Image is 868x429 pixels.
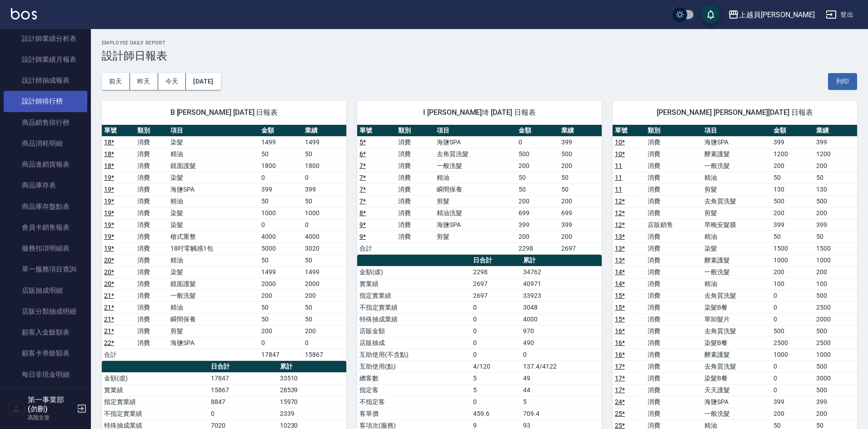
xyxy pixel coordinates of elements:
td: 消費 [396,136,434,148]
td: 剪髮 [168,325,259,337]
td: 精油 [702,278,771,290]
td: 399 [814,136,857,148]
td: 鏡面護髮 [168,160,259,172]
td: 消費 [645,207,702,219]
a: 每日收支明細 [4,385,87,406]
td: 500 [814,325,857,337]
td: 酵素護髮 [702,254,771,266]
td: 店販抽成 [357,337,471,349]
td: 去角質洗髮 [702,195,771,207]
td: 染髮B餐 [702,337,771,349]
td: 399 [771,136,814,148]
td: 130 [771,183,814,195]
td: 200 [559,160,602,172]
th: 類別 [396,125,434,137]
button: 今天 [158,73,186,90]
td: 2697 [559,242,602,254]
a: 店販分類抽成明細 [4,301,87,322]
td: 15867 [209,384,277,396]
td: 一般洗髮 [702,160,771,172]
h3: 設計師日報表 [102,49,857,62]
td: 槍式重整 [168,231,259,242]
td: 精油 [168,148,259,160]
td: 消費 [645,278,702,290]
img: Logo [11,8,37,20]
th: 單號 [357,125,396,137]
td: 金額(虛) [357,266,471,278]
td: 50 [303,148,346,160]
td: 200 [771,207,814,219]
th: 金額 [771,125,814,137]
td: 2697 [471,290,521,301]
span: [PERSON_NAME] [PERSON_NAME][DATE] 日報表 [624,108,846,117]
td: 4000 [303,231,346,242]
td: 17847 [259,349,303,360]
td: 染髮B餐 [702,301,771,313]
td: 海鹽SPA [168,337,259,349]
td: 一般洗髮 [168,290,259,301]
td: 0 [471,325,521,337]
td: 去角質洗髮 [702,325,771,337]
td: 1200 [814,148,857,160]
td: 28539 [278,384,346,396]
a: 11 [615,174,622,181]
td: 0 [771,360,814,372]
td: 精油 [434,172,516,183]
td: 200 [771,160,814,172]
a: 設計師業績分析表 [4,28,87,49]
td: 0 [471,301,521,313]
td: 消費 [645,160,702,172]
td: 精油 [168,195,259,207]
td: 500 [814,195,857,207]
td: 消費 [135,254,168,266]
td: 染髮 [168,266,259,278]
a: 店販抽成明細 [4,280,87,301]
th: 業績 [559,125,602,137]
td: 精油 [168,301,259,313]
td: 剪髮 [434,231,516,242]
a: 設計師排行榜 [4,91,87,112]
td: 490 [521,337,602,349]
td: 399 [303,183,346,195]
td: 剪髮 [702,207,771,219]
td: 消費 [135,301,168,313]
td: 消費 [645,183,702,195]
td: 1800 [303,160,346,172]
td: 0 [771,372,814,384]
td: 50 [516,172,559,183]
td: 消費 [396,207,434,219]
td: 4000 [259,231,303,242]
td: 200 [559,231,602,242]
td: 去角質洗髮 [702,360,771,372]
td: 0 [771,313,814,325]
td: 4000 [521,313,602,325]
a: 設計師業績月報表 [4,49,87,70]
th: 項目 [434,125,516,137]
td: 2500 [814,337,857,349]
td: 200 [259,325,303,337]
td: 指定實業績 [357,290,471,301]
td: 消費 [135,160,168,172]
td: 500 [814,360,857,372]
td: 早晚安髮膜 [702,219,771,231]
th: 業績 [814,125,857,137]
td: 200 [516,195,559,207]
td: 5 [471,384,521,396]
a: 會員卡銷售報表 [4,217,87,238]
td: 200 [303,325,346,337]
td: 399 [559,136,602,148]
a: 商品庫存盤點表 [4,196,87,217]
td: 消費 [645,242,702,254]
td: 2000 [814,313,857,325]
td: 瞬間保養 [434,183,516,195]
td: 500 [559,148,602,160]
td: 消費 [396,195,434,207]
td: 酵素護髮 [702,349,771,360]
td: 699 [559,207,602,219]
td: 1499 [259,136,303,148]
td: 消費 [396,148,434,160]
td: 50 [814,172,857,183]
td: 消費 [135,290,168,301]
td: 1000 [303,207,346,219]
td: 精油 [702,231,771,242]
